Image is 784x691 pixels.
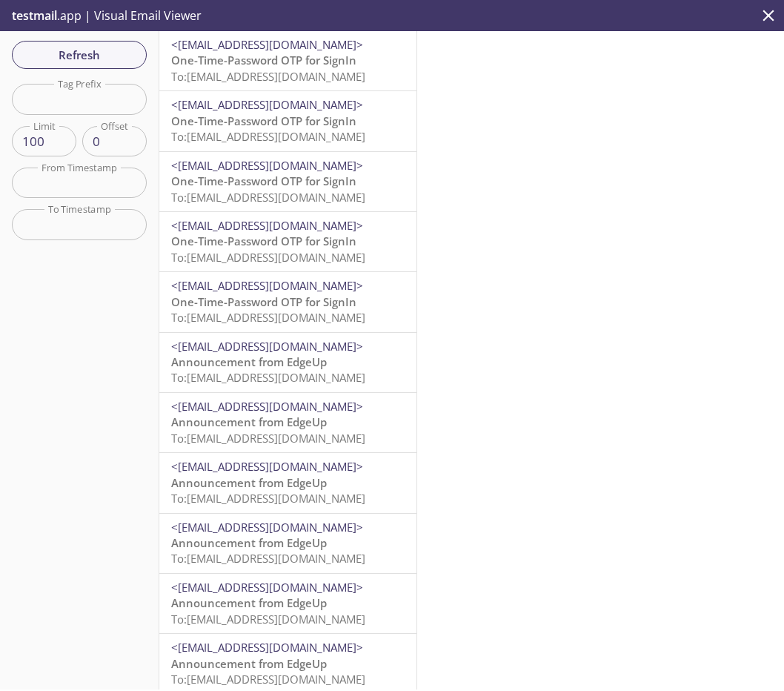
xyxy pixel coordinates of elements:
[159,152,416,211] div: <[EMAIL_ADDRESS][DOMAIN_NAME]>One-Time-Password OTP for SignInTo:[EMAIL_ADDRESS][DOMAIN_NAME]
[171,97,363,112] span: <[EMAIL_ADDRESS][DOMAIN_NAME]>
[159,91,416,151] div: <[EMAIL_ADDRESS][DOMAIN_NAME]>One-Time-Password OTP for SignInTo:[EMAIL_ADDRESS][DOMAIN_NAME]
[171,310,365,325] span: To: [EMAIL_ADDRESS][DOMAIN_NAME]
[171,129,365,144] span: To: [EMAIL_ADDRESS][DOMAIN_NAME]
[159,31,416,90] div: <[EMAIL_ADDRESS][DOMAIN_NAME]>One-Time-Password OTP for SignInTo:[EMAIL_ADDRESS][DOMAIN_NAME]
[171,580,363,595] span: <[EMAIL_ADDRESS][DOMAIN_NAME]>
[159,574,416,633] div: <[EMAIL_ADDRESS][DOMAIN_NAME]>Announcement from EdgeUpTo:[EMAIL_ADDRESS][DOMAIN_NAME]
[171,520,363,535] span: <[EMAIL_ADDRESS][DOMAIN_NAME]>
[171,294,356,309] span: One-Time-Password OTP for SignIn
[171,173,356,188] span: One-Time-Password OTP for SignIn
[171,37,363,52] span: <[EMAIL_ADDRESS][DOMAIN_NAME]>
[159,212,416,271] div: <[EMAIL_ADDRESS][DOMAIN_NAME]>One-Time-Password OTP for SignInTo:[EMAIL_ADDRESS][DOMAIN_NAME]
[171,595,327,610] span: Announcement from EdgeUp
[171,53,356,67] span: One-Time-Password OTP for SignIn
[159,453,416,512] div: <[EMAIL_ADDRESS][DOMAIN_NAME]>Announcement from EdgeUpTo:[EMAIL_ADDRESS][DOMAIN_NAME]
[159,514,416,573] div: <[EMAIL_ADDRESS][DOMAIN_NAME]>Announcement from EdgeUpTo:[EMAIL_ADDRESS][DOMAIN_NAME]
[171,69,365,84] span: To: [EMAIL_ADDRESS][DOMAIN_NAME]
[171,158,363,173] span: <[EMAIL_ADDRESS][DOMAIN_NAME]>
[171,551,365,566] span: To: [EMAIL_ADDRESS][DOMAIN_NAME]
[171,399,363,414] span: <[EMAIL_ADDRESS][DOMAIN_NAME]>
[159,393,416,452] div: <[EMAIL_ADDRESS][DOMAIN_NAME]>Announcement from EdgeUpTo:[EMAIL_ADDRESS][DOMAIN_NAME]
[171,113,356,128] span: One-Time-Password OTP for SignIn
[171,354,327,369] span: Announcement from EdgeUp
[171,234,356,248] span: One-Time-Password OTP for SignIn
[24,45,135,65] span: Refresh
[171,475,327,490] span: Announcement from EdgeUp
[12,41,147,69] button: Refresh
[171,656,327,671] span: Announcement from EdgeUp
[171,459,363,474] span: <[EMAIL_ADDRESS][DOMAIN_NAME]>
[159,272,416,331] div: <[EMAIL_ADDRESS][DOMAIN_NAME]>One-Time-Password OTP for SignInTo:[EMAIL_ADDRESS][DOMAIN_NAME]
[171,612,365,626] span: To: [EMAIL_ADDRESS][DOMAIN_NAME]
[171,431,365,446] span: To: [EMAIL_ADDRESS][DOMAIN_NAME]
[171,250,365,265] span: To: [EMAIL_ADDRESS][DOMAIN_NAME]
[171,339,363,354] span: <[EMAIL_ADDRESS][DOMAIN_NAME]>
[171,218,363,233] span: <[EMAIL_ADDRESS][DOMAIN_NAME]>
[171,414,327,429] span: Announcement from EdgeUp
[171,491,365,506] span: To: [EMAIL_ADDRESS][DOMAIN_NAME]
[12,7,57,24] span: testmail
[171,535,327,550] span: Announcement from EdgeUp
[159,333,416,392] div: <[EMAIL_ADDRESS][DOMAIN_NAME]>Announcement from EdgeUpTo:[EMAIL_ADDRESS][DOMAIN_NAME]
[171,190,365,205] span: To: [EMAIL_ADDRESS][DOMAIN_NAME]
[171,640,363,655] span: <[EMAIL_ADDRESS][DOMAIN_NAME]>
[171,672,365,687] span: To: [EMAIL_ADDRESS][DOMAIN_NAME]
[171,370,365,385] span: To: [EMAIL_ADDRESS][DOMAIN_NAME]
[171,278,363,293] span: <[EMAIL_ADDRESS][DOMAIN_NAME]>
